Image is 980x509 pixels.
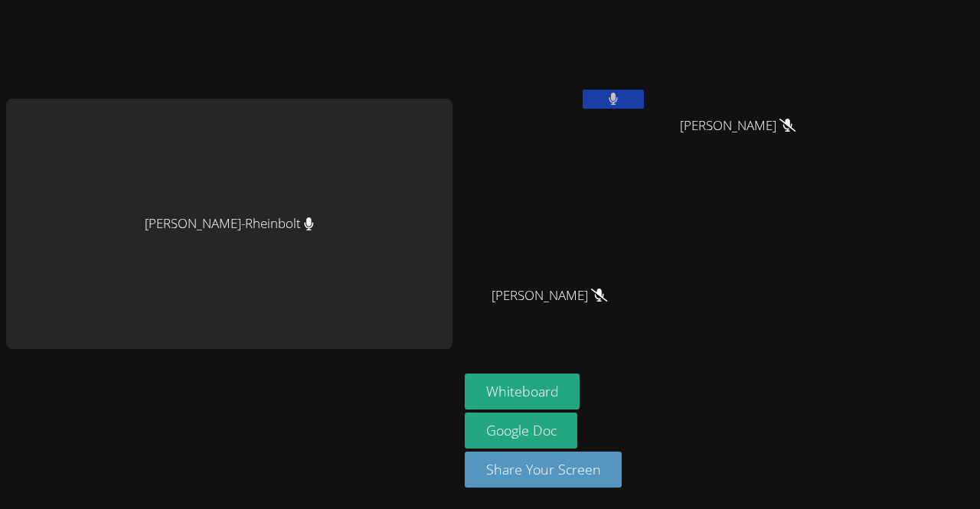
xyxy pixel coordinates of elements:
div: [PERSON_NAME]-Rheinbolt [6,99,452,350]
button: Whiteboard [465,374,580,409]
button: Share Your Screen [465,452,622,488]
span: [PERSON_NAME] [680,115,795,137]
a: Google Doc [465,413,578,449]
span: [PERSON_NAME] [492,285,607,307]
